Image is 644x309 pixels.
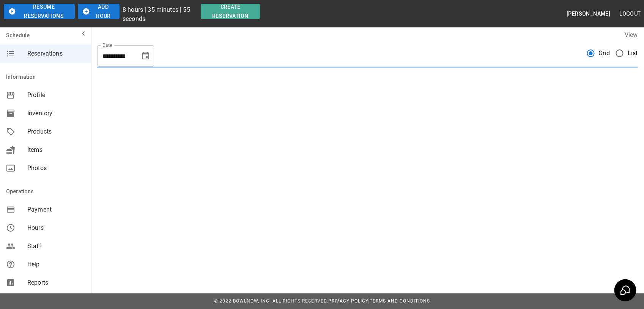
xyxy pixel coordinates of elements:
[27,91,85,100] span: Profile
[138,48,153,64] button: Choose date, selected date is Sep 7, 2025
[27,223,85,233] span: Hours
[214,298,328,304] span: © 2022 BowlNow, Inc. All Rights Reserved.
[27,260,85,269] span: Help
[27,278,85,287] span: Reports
[564,7,613,21] button: [PERSON_NAME]
[328,298,368,304] a: Privacy Policy
[27,127,85,136] span: Products
[4,4,75,19] button: Resume Reservations
[27,205,85,214] span: Payment
[27,242,85,251] span: Staff
[625,31,638,38] label: View
[370,298,430,304] a: Terms and Conditions
[201,4,260,19] button: Create Reservation
[27,164,85,173] span: Photos
[617,7,644,21] button: Logout
[78,4,120,19] button: Add Hour
[27,109,85,118] span: Inventory
[123,5,198,24] p: 8 hours | 35 minutes | 55 seconds
[628,49,638,58] span: List
[27,145,85,154] span: Items
[599,49,610,58] span: Grid
[303,10,345,18] img: logo
[27,49,85,58] span: Reservations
